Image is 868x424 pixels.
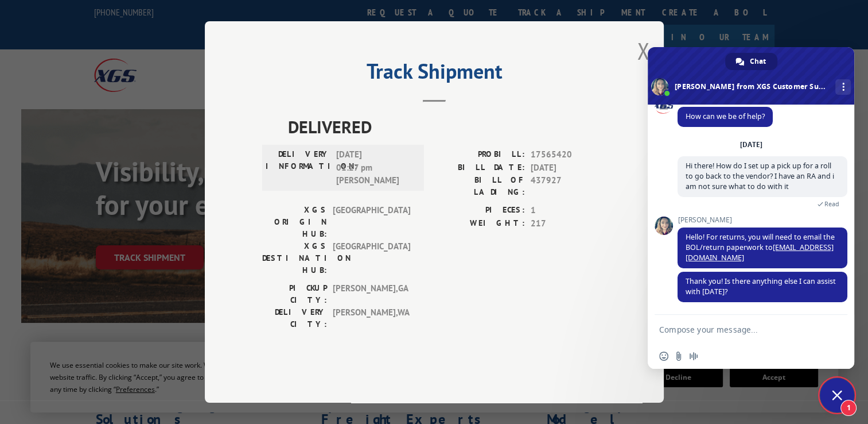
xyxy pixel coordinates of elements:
span: 1 [531,204,606,217]
label: BILL DATE: [434,161,525,174]
span: [PERSON_NAME] , GA [333,282,410,306]
textarea: Compose your message... [659,315,820,344]
span: [GEOGRAPHIC_DATA] [333,204,410,240]
a: Chat [725,53,777,70]
a: Close chat [820,378,854,413]
span: [DATE] [531,161,606,174]
label: DELIVERY INFORMATION: [266,148,330,187]
span: Hi there! How do I set up a pick up for a roll to go back to the vendor? I have an RA and i am no... [686,161,834,191]
label: XGS DESTINATION HUB: [262,240,327,276]
span: [DATE] 01:27 pm [PERSON_NAME] [336,148,414,187]
span: Read [824,200,839,208]
label: DELIVERY CITY: [262,306,327,330]
label: PIECES: [434,204,525,217]
div: [DATE] [740,141,762,148]
span: [PERSON_NAME] , WA [333,306,410,330]
span: Thank you! Is there anything else I can assist with [DATE]? [686,276,836,296]
span: 217 [531,217,606,230]
label: WEIGHT: [434,217,525,230]
span: 437927 [531,174,606,198]
a: [EMAIL_ADDRESS][DOMAIN_NAME] [686,242,834,263]
span: [PERSON_NAME] [678,216,847,224]
span: 17565420 [531,148,606,161]
label: BILL OF LADING: [434,174,525,198]
span: [GEOGRAPHIC_DATA] [333,240,410,276]
span: How can we be of help? [686,111,765,121]
label: XGS ORIGIN HUB: [262,204,327,240]
span: Chat [750,53,766,70]
label: PROBILL: [434,148,525,161]
button: Close modal [637,36,649,66]
span: 1 [840,400,857,416]
span: Audio message [689,352,698,361]
span: DELIVERED [288,114,606,140]
h2: Track Shipment [262,63,606,85]
span: Insert an emoji [659,352,668,361]
label: PICKUP CITY: [262,282,327,306]
span: Send a file [674,352,683,361]
span: Hello! For returns, you will need to email the BOL/return paperwork to [686,232,835,263]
